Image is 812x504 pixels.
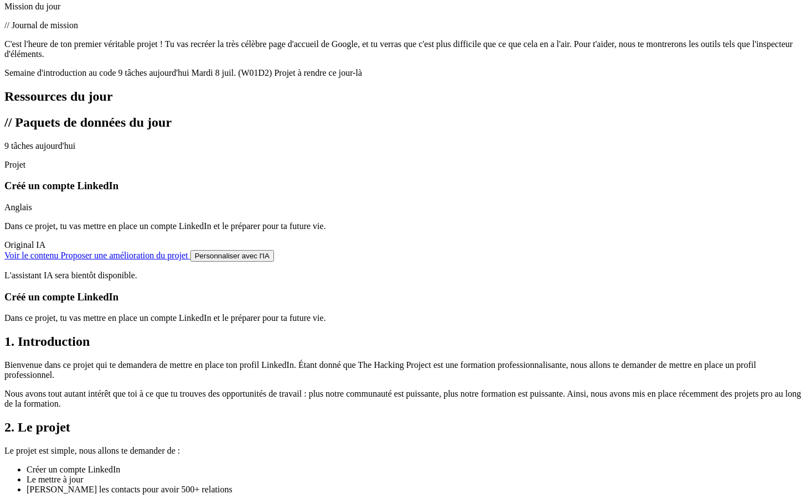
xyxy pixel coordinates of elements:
span: IA [36,240,45,250]
p: Le projet est simple, nous allons te demander de : [4,446,808,456]
h2: 1. Introduction [4,334,808,349]
p: 9 tâches aujourd'hui [4,141,808,151]
li: Le mettre à jour [27,475,808,485]
p: // Journal de mission [4,20,808,30]
p: Dans ce projet, tu vas mettre en place un compte LinkedIn et le préparer pour ta future vie. [4,313,808,323]
li: Créer un compte LinkedIn [27,465,808,475]
p: Bienvenue dans ce projet qui te demandera de mettre en place ton profil LinkedIn. Étant donné que... [4,360,808,380]
span: Original [4,240,34,250]
h2: Ressources du jour [4,89,808,104]
h2: 2. Le projet [4,420,808,435]
h2: // Paquets de données du jour [4,115,808,130]
span: Semaine d'introduction au code [4,68,116,77]
p: Dans ce projet, tu vas mettre en place un compte LinkedIn et le préparer pour ta future vie. [4,221,808,231]
span: Personnaliser avec l'IA [195,252,270,260]
span: Mardi 8 juil. [192,68,236,77]
li: [PERSON_NAME] les contacts pour avoir 500+ relations [27,485,808,495]
span: Voir le contenu [4,251,58,260]
button: Personnaliser avec l'IA [190,250,274,262]
span: Anglais [4,202,32,212]
p: Mission du jour [4,2,808,12]
span: Proposer une amélioration du projet [60,251,188,260]
span: 9 tâches aujourd'hui [118,68,189,77]
p: L'assistant IA sera bientôt disponible. [4,271,808,280]
p: Nous avons tout autant intérêt que toi à ce que tu trouves des opportunités de travail : plus not... [4,389,808,409]
a: Voir le contenu [4,251,60,260]
span: Projet à rendre ce jour-là [274,68,362,77]
h1: Créé un compte LinkedIn [4,291,808,303]
span: Projet [4,160,25,169]
p: C'est l'heure de ton premier véritable projet ! Tu vas recréer la très célèbre page d'accueil de ... [4,39,808,59]
span: (W01D2) [238,68,272,77]
a: Proposer une amélioration du projet [60,251,190,260]
h3: Créé un compte LinkedIn [4,180,808,192]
